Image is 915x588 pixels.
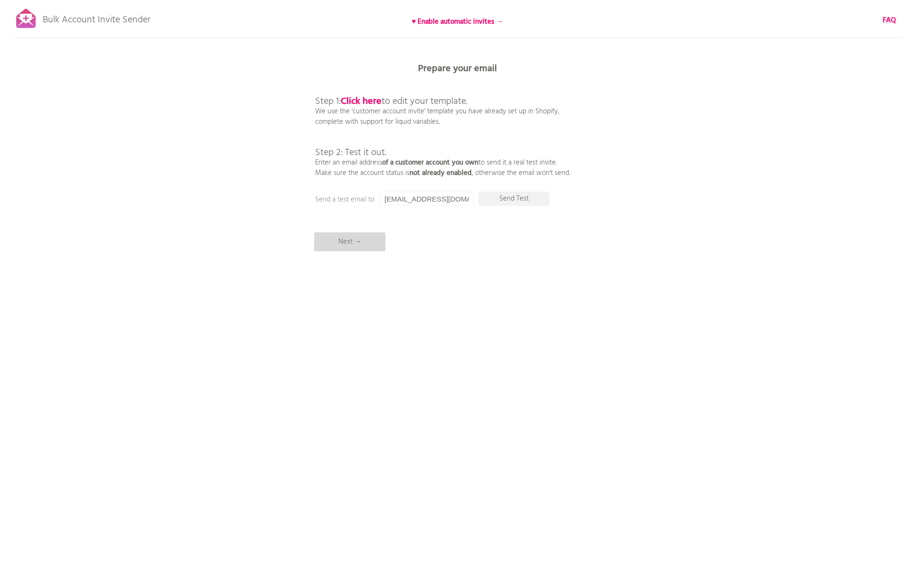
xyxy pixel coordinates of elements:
b: FAQ [883,15,896,26]
span: Step 2: Test it out. [315,145,386,160]
p: We use the 'customer account invite' template you have already set up in Shopify, complete with s... [315,76,570,178]
b: ♥ Enable automatic invites → [412,16,504,28]
a: FAQ [883,15,896,26]
b: of a customer account you own [382,157,478,168]
p: Next → [314,232,385,251]
p: Send Test [478,192,550,206]
b: not already enabled [410,167,472,179]
span: Step 1: to edit your template. [315,94,467,109]
a: Click here [341,94,382,109]
b: Prepare your email [418,61,497,76]
p: Bulk Account Invite Sender [43,6,150,29]
p: Send a test email to [315,194,505,205]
